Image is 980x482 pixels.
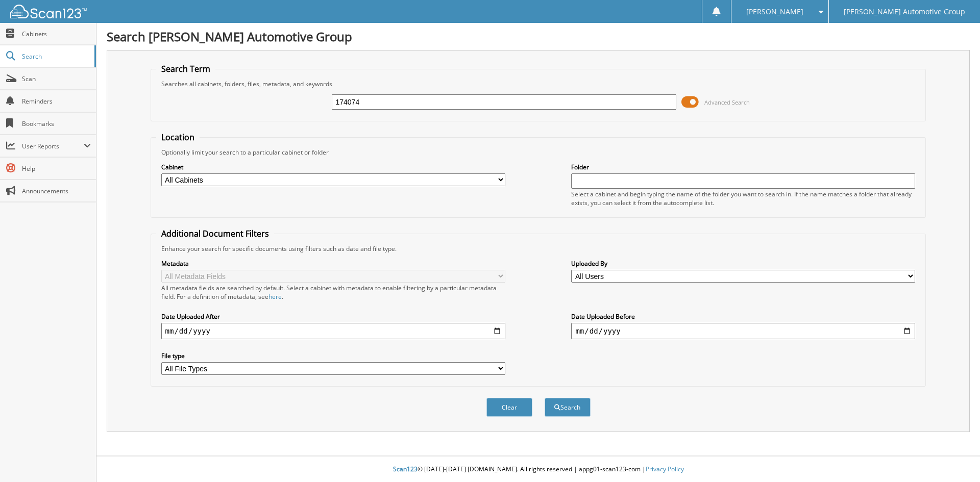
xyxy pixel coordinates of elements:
[393,465,418,473] span: Scan123
[22,74,91,83] span: Scan
[156,244,921,253] div: Enhance your search for specific documents using filters such as date and file type.
[96,457,980,482] div: © [DATE]-[DATE] [DOMAIN_NAME]. All rights reserved | appg01-scan123-com |
[486,398,532,417] button: Clear
[545,398,591,417] button: Search
[156,228,274,239] legend: Additional Document Filters
[844,9,965,15] span: [PERSON_NAME] Automotive Group
[704,98,750,106] span: Advanced Search
[161,284,505,301] div: All metadata fields are searched by default. Select a cabinet with metadata to enable filtering b...
[22,52,89,61] span: Search
[161,259,505,268] label: Metadata
[571,323,915,339] input: end
[10,5,87,18] img: scan123-logo-white.svg
[571,259,915,268] label: Uploaded By
[156,63,215,74] legend: Search Term
[646,465,684,473] a: Privacy Policy
[22,142,84,150] span: User Reports
[161,312,505,321] label: Date Uploaded After
[268,292,282,301] a: here
[571,163,915,171] label: Folder
[22,97,91,106] span: Reminders
[746,9,803,15] span: [PERSON_NAME]
[22,187,91,195] span: Announcements
[156,80,921,88] div: Searches all cabinets, folders, files, metadata, and keywords
[161,351,505,360] label: File type
[571,312,915,321] label: Date Uploaded Before
[161,323,505,339] input: start
[107,28,970,45] h1: Search [PERSON_NAME] Automotive Group
[22,164,91,173] span: Help
[571,190,915,207] div: Select a cabinet and begin typing the name of the folder you want to search in. If the name match...
[929,433,980,482] iframe: Chat Widget
[22,30,91,38] span: Cabinets
[161,163,505,171] label: Cabinet
[156,132,200,143] legend: Location
[22,119,91,128] span: Bookmarks
[156,148,921,157] div: Optionally limit your search to a particular cabinet or folder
